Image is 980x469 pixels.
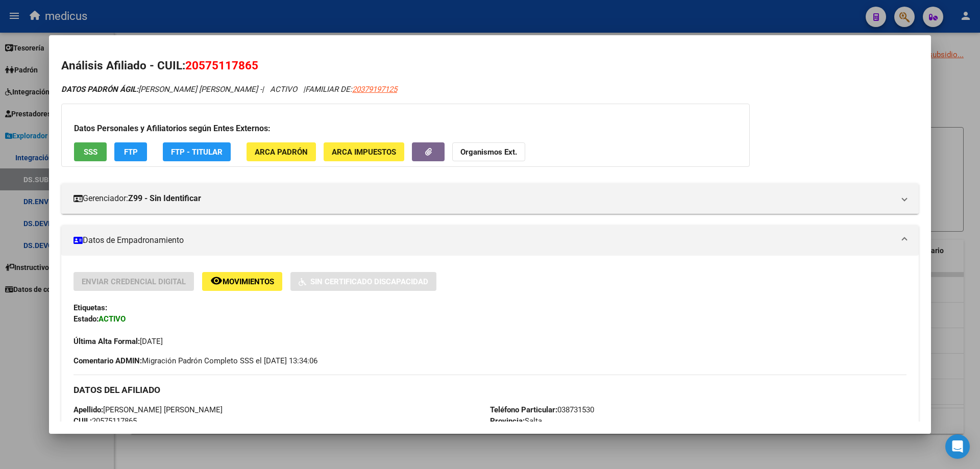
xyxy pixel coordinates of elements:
[185,59,258,72] span: 20575117865
[73,314,99,324] strong: Estado:
[247,142,316,161] button: ARCA Padrón
[73,337,163,346] span: [DATE]
[73,234,894,246] mat-panel-title: Datos de Empadronamiento
[171,147,223,157] span: FTP - Titular
[223,277,274,286] span: Movimientos
[210,275,223,287] mat-icon: remove_red_eye
[61,183,919,214] mat-expansion-panel-header: Gerenciador:Z99 - Sin Identificar
[73,416,92,426] strong: CUIL:
[202,272,282,291] button: Movimientos
[61,57,919,75] h2: Análisis Afiliado - CUIL:
[310,277,428,286] span: Sin Certificado Discapacidad
[490,405,594,414] span: 038731530
[255,147,308,157] span: ARCA Padrón
[73,416,137,426] span: 20575117865
[73,405,223,414] span: [PERSON_NAME] [PERSON_NAME]
[73,405,103,414] strong: Apellido:
[61,85,397,94] i: | ACTIVO |
[74,122,737,135] h3: Datos Personales y Afiliatorios según Entes Externos:
[305,85,397,94] span: FAMILIAR DE:
[73,356,142,365] strong: Comentario ADMIN:
[73,192,894,205] mat-panel-title: Gerenciador:
[84,147,97,157] span: SSS
[290,272,436,291] button: Sin Certificado Discapacidad
[74,142,107,161] button: SSS
[61,85,262,94] span: [PERSON_NAME] [PERSON_NAME] -
[490,416,525,426] strong: Provincia:
[332,147,396,157] span: ARCA Impuestos
[163,142,231,161] button: FTP - Titular
[490,416,542,426] span: Salta
[82,277,186,286] span: Enviar Credencial Digital
[61,225,919,256] mat-expansion-panel-header: Datos de Empadronamiento
[73,337,140,346] strong: Última Alta Formal:
[324,142,404,161] button: ARCA Impuestos
[124,147,138,157] span: FTP
[61,85,138,94] strong: DATOS PADRÓN ÁGIL:
[352,85,397,94] span: 20379197125
[73,384,906,396] h3: DATOS DEL AFILIADO
[73,355,317,366] span: Migración Padrón Completo SSS el [DATE] 13:34:06
[73,272,194,291] button: Enviar Credencial Digital
[99,314,126,324] strong: ACTIVO
[490,405,557,414] strong: Teléfono Particular:
[460,147,517,157] strong: Organismos Ext.
[128,192,201,205] strong: Z99 - Sin Identificar
[73,303,107,312] strong: Etiquetas:
[945,434,970,459] div: Open Intercom Messenger
[114,142,147,161] button: FTP
[452,142,525,161] button: Organismos Ext.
